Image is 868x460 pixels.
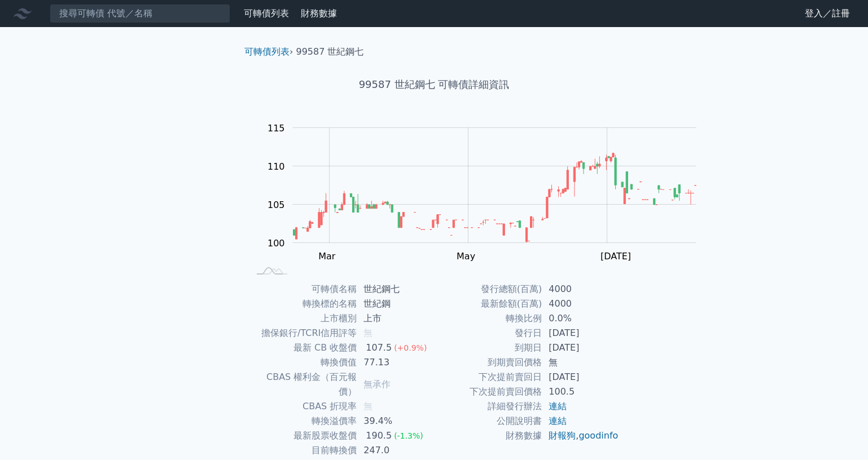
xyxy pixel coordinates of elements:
a: 財報狗 [549,430,576,441]
td: 4000 [542,297,619,311]
td: 上市櫃別 [249,311,357,326]
td: 4000 [542,282,619,297]
li: 99587 世紀鋼七 [296,45,364,59]
td: 最新 CB 收盤價 [249,340,357,355]
tspan: [DATE] [600,251,631,262]
td: 轉換比例 [434,311,542,326]
td: 0.0% [542,311,619,326]
td: 擔保銀行/TCRI信用評等 [249,326,357,340]
td: CBAS 權利金（百元報價） [249,370,357,399]
tspan: 105 [268,200,285,210]
a: 可轉債列表 [244,46,290,57]
div: 190.5 [363,428,394,443]
td: 39.4% [357,414,434,428]
td: 目前轉換價 [249,443,357,458]
td: 轉換溢價率 [249,414,357,428]
td: 詳細發行辦法 [434,399,542,414]
a: goodinfo [578,430,618,441]
td: [DATE] [542,370,619,384]
g: Chart [262,123,713,262]
td: 轉換價值 [249,355,357,370]
td: 發行日 [434,326,542,340]
span: 無 [363,401,372,412]
tspan: 110 [268,161,285,172]
td: 可轉債名稱 [249,282,357,297]
td: 世紀鋼七 [357,282,434,297]
td: 下次提前賣回日 [434,370,542,384]
td: 無 [542,355,619,370]
td: 到期賣回價格 [434,355,542,370]
td: 上市 [357,311,434,326]
td: 轉換標的名稱 [249,297,357,311]
tspan: 115 [268,123,285,134]
input: 搜尋可轉債 代號／名稱 [50,4,230,23]
td: 下次提前賣回價格 [434,384,542,399]
td: 最新股票收盤價 [249,428,357,443]
tspan: Mar [318,251,336,262]
span: 無承作 [363,379,391,390]
td: 最新餘額(百萬) [434,297,542,311]
span: (+0.9%) [394,343,427,352]
td: 公開說明書 [434,414,542,428]
td: CBAS 折現率 [249,399,357,414]
td: [DATE] [542,340,619,355]
span: (-1.3%) [394,431,423,440]
tspan: May [457,251,475,262]
td: 247.0 [357,443,434,458]
h1: 99587 世紀鋼七 可轉債詳細資訊 [235,77,633,92]
a: 登入／註冊 [796,5,859,23]
td: , [542,428,619,443]
a: 連結 [549,415,567,426]
td: 100.5 [542,384,619,399]
td: 世紀鋼 [357,297,434,311]
td: [DATE] [542,326,619,340]
td: 到期日 [434,340,542,355]
li: › [244,45,293,59]
tspan: 100 [268,238,285,249]
a: 財務數據 [301,8,337,19]
span: 無 [363,328,372,338]
div: 107.5 [363,340,394,355]
a: 可轉債列表 [244,8,289,19]
td: 77.13 [357,355,434,370]
td: 發行總額(百萬) [434,282,542,297]
a: 連結 [549,401,567,412]
td: 財務數據 [434,428,542,443]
